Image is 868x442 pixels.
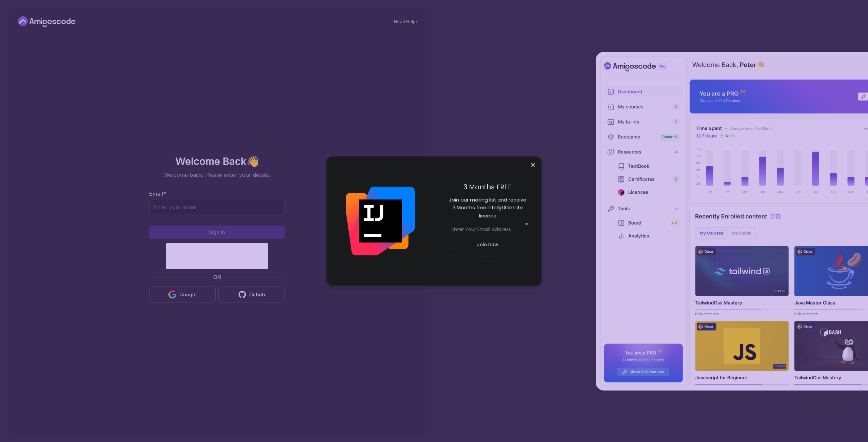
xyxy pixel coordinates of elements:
[179,291,197,298] div: Google
[209,229,225,236] div: Sign in
[149,200,285,214] input: Enter your email
[249,291,265,298] div: Github
[16,16,77,27] a: Home link
[149,226,285,239] button: Sign in
[394,19,418,24] a: Need Help?
[149,171,285,179] p: Welcome back! Please enter your details.
[218,287,285,302] button: Github
[596,52,868,391] img: Amigoscode Dashboard
[149,190,166,197] label: Email *
[166,243,268,269] iframe: Widget que contiene una casilla de verificación para el desafío de seguridad de hCaptcha
[149,156,285,167] h2: Welcome Back
[149,287,216,302] button: Google
[246,156,259,167] span: 👋
[213,273,221,281] p: OR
